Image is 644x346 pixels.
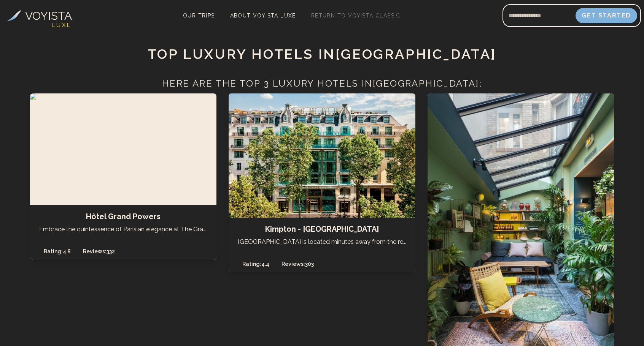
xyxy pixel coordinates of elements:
span: Reviews: 332 [78,246,119,257]
h2: Hôtel Grand Powers [39,211,208,222]
p: Embrace the quintessence of Parisian elegance at The Grand Powers, a 5-star sanctuary where herit... [39,225,208,234]
a: VOYISTA [7,7,72,24]
a: Return to Voyista Classic [308,10,404,21]
input: Email address [502,6,576,25]
span: Rating: 4.8 [39,246,75,257]
span: Our Trips [183,13,215,19]
h1: Top Luxury Hotels in [GEOGRAPHIC_DATA] [30,46,614,62]
img: Luxury hotel in Paris: Hôtel Grand Powers [30,93,217,205]
a: Our Trips [180,10,218,21]
h3: VOYISTA [25,7,72,24]
p: [GEOGRAPHIC_DATA] is located minutes away from the renowned [GEOGRAPHIC_DATA], [GEOGRAPHIC_DATA],... [238,237,406,246]
a: About Voyista Luxe [227,10,299,21]
span: Reviews: 303 [277,259,318,269]
h2: Here are the top 3 luxury hotels in [GEOGRAPHIC_DATA] : [30,77,614,93]
img: Luxury hotel in Paris: Kimpton - St Honoré Paris [229,93,415,218]
span: About Voyista Luxe [230,13,296,19]
span: Rating: 4.4 [238,259,274,269]
h2: Kimpton - [GEOGRAPHIC_DATA] [238,224,406,234]
span: Return to Voyista Classic [311,13,401,19]
button: Get Started [576,8,637,23]
img: Voyista Logo [7,10,21,21]
h4: L U X E [52,21,70,30]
